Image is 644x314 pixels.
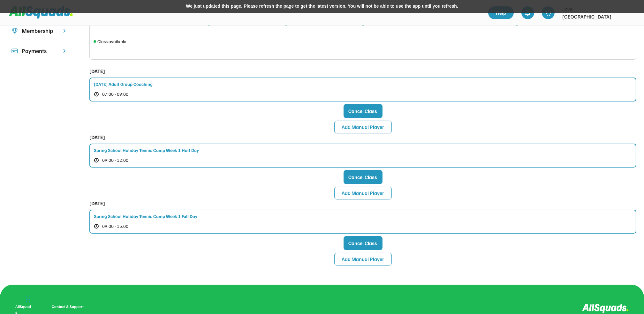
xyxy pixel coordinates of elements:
[94,156,167,164] button: 09:00 - 12:00
[334,253,392,265] button: Add Manual Player
[344,170,383,184] button: Cancel Class
[61,28,68,34] img: chevron-right.svg
[94,90,167,98] button: 07:00 - 09:00
[11,48,18,54] img: Icon%20%2815%29.svg
[89,67,105,75] div: [DATE]
[94,147,199,153] div: Spring School Holiday Tennis Camp Week 1 Half Day
[94,81,153,87] div: [DATE] Adult Group Coaching
[22,26,57,35] div: Membership
[334,187,392,199] button: Add Manual Player
[11,28,18,34] img: Icon%20copy%208.svg
[344,236,383,250] button: Cancel Class
[582,304,629,313] img: Logo%20inverted.svg
[89,199,105,207] div: [DATE]
[334,121,392,133] button: Add Manual Player
[61,48,68,54] img: chevron-right.svg
[89,133,105,141] div: [DATE]
[22,47,57,55] div: Payments
[102,224,128,228] span: 09:00 - 15:00
[94,222,167,230] button: 09:00 - 15:00
[344,104,383,118] button: Cancel Class
[102,92,128,96] span: 07:00 - 09:00
[102,158,128,162] span: 09:00 - 12:00
[97,38,126,45] div: Class available
[94,213,197,220] div: Spring School Holiday Tennis Camp Week 1 Full Day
